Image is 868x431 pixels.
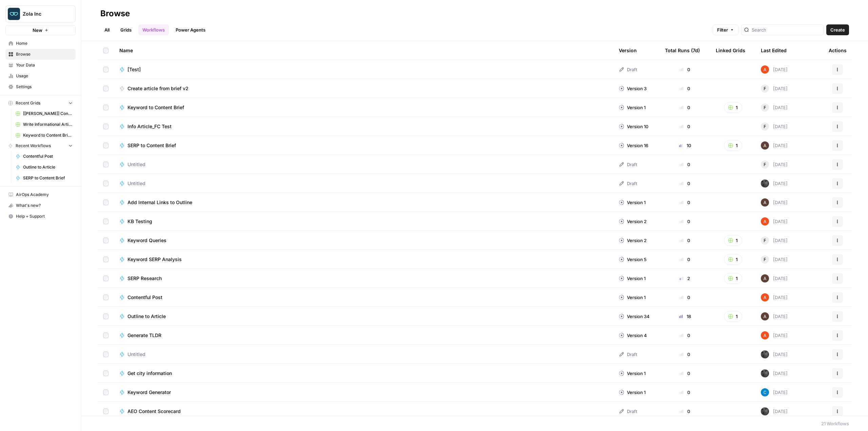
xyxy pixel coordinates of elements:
div: 0 [665,123,705,130]
div: Draft [619,351,637,358]
span: F [764,256,766,263]
div: [DATE] [761,312,788,320]
button: 1 [724,311,742,322]
span: Browse [16,51,73,57]
span: Home [16,40,73,46]
button: 1 [724,254,742,265]
span: KB Testing [127,218,152,225]
div: Version 4 [619,332,647,339]
a: Settings [5,81,76,92]
div: Version 2 [619,218,647,225]
div: [DATE] [761,141,788,150]
a: Home [5,38,76,49]
div: [DATE] [761,198,788,207]
div: [DATE] [761,179,788,188]
div: 0 [665,237,705,244]
div: 0 [665,408,705,415]
a: Untitled [119,161,608,168]
span: Untitled [127,161,145,168]
a: Outline to Article [119,313,608,320]
img: g9drf6t7z9jazehoemkhijkkqkz4 [761,388,769,396]
button: Filter [713,24,738,35]
button: Recent Workflows [5,141,76,151]
button: What's new? [5,200,76,211]
span: Untitled [127,351,145,358]
div: 0 [665,85,705,92]
div: 0 [665,66,705,73]
span: Generate TLDR [127,332,161,339]
a: [[PERSON_NAME]] Content Creation [13,108,76,119]
div: Version 1 [619,199,646,206]
div: Version 3 [619,85,647,92]
span: Write Informational Article [23,121,73,128]
div: Linked Grids [716,41,745,60]
a: Keyword SERP Analysis [119,256,608,263]
div: Actions [829,41,847,60]
span: F [764,161,766,168]
span: Usage [16,73,73,79]
div: Version 1 [619,294,646,301]
a: AEO Content Scorecard [119,408,608,415]
a: [Test] [119,66,608,73]
div: Draft [619,180,637,187]
span: Outline to Article [127,313,166,320]
img: 9xsh5jf2p113h9zipletnx6hulo5 [761,179,769,188]
span: Add Internal Links to Outline [127,199,192,206]
span: Keyword Generator [127,389,171,396]
span: Your Data [16,62,73,68]
div: [DATE] [761,84,788,93]
div: [DATE] [761,407,788,415]
span: AEO Content Scorecard [127,408,181,415]
div: 0 [665,218,705,225]
a: Add Internal Links to Outline [119,199,608,206]
span: AirOps Academy [16,192,73,198]
a: Keyword Queries [119,237,608,244]
span: Keyword Queries [127,237,166,244]
div: 0 [665,199,705,206]
a: Outline to Article [13,162,76,173]
div: [DATE] [761,217,788,226]
div: Version 1 [619,370,646,377]
div: [DATE] [761,236,788,244]
span: F [764,85,766,92]
a: Get city information [119,370,608,377]
span: SERP to Content Brief [127,142,176,149]
span: SERP Research [127,275,162,282]
div: Version 1 [619,104,646,111]
a: Keyword to Content Brief [119,104,608,111]
div: [DATE] [761,331,788,339]
button: New [5,25,76,35]
a: Untitled [119,180,608,187]
a: Keyword to Content Brief Grid [13,130,76,141]
button: 1 [724,235,742,246]
button: 1 [724,273,742,284]
a: Power Agents [172,24,210,35]
img: Zola Inc Logo [8,8,20,20]
div: 18 [665,313,705,320]
img: wtbmvrjo3qvncyiyitl6zoukl9gz [761,141,769,150]
div: [DATE] [761,388,788,396]
div: 2 [665,275,705,282]
span: Settings [16,84,73,90]
a: Create article from brief v2 [119,85,608,92]
a: SERP Research [119,275,608,282]
span: Info Article_FC Test [127,123,172,130]
div: 0 [665,370,705,377]
a: Contentful Post [13,151,76,162]
div: Draft [619,408,637,415]
input: Search [752,26,821,33]
a: Write Informational Article [13,119,76,130]
div: 0 [665,389,705,396]
span: [[PERSON_NAME]] Content Creation [23,111,73,117]
span: F [764,104,766,111]
div: 21 Workflows [821,420,849,427]
span: Help + Support [16,213,73,219]
a: Browse [5,49,76,60]
img: cje7zb9ux0f2nqyv5qqgv3u0jxek [761,217,769,226]
span: Keyword SERP Analysis [127,256,182,263]
a: Keyword Generator [119,389,608,396]
div: Draft [619,66,637,73]
a: SERP to Content Brief [119,142,608,149]
img: 9xsh5jf2p113h9zipletnx6hulo5 [761,369,769,377]
div: 0 [665,351,705,358]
